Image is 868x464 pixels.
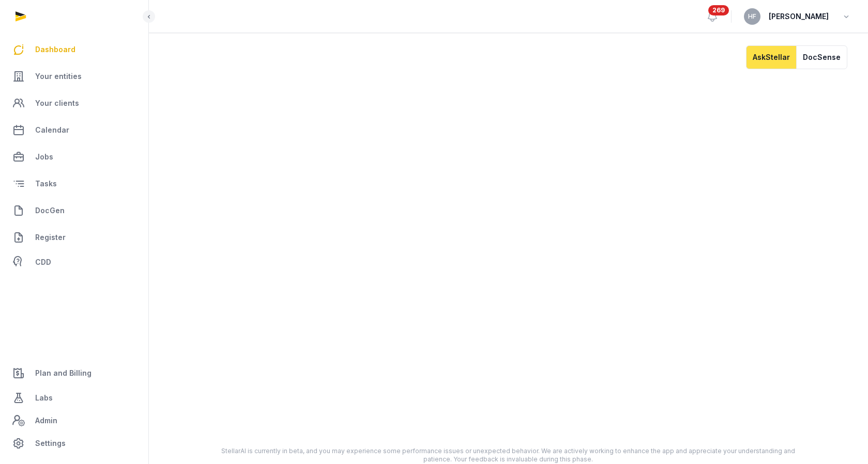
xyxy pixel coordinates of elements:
[35,70,82,83] span: Your entities
[35,367,92,379] span: Plan and Billing
[8,431,140,456] a: Settings
[708,5,729,15] span: 269
[769,10,829,23] span: [PERSON_NAME]
[746,45,796,69] button: AskStellar
[35,392,53,404] span: Labs
[35,97,79,109] span: Your clients
[35,151,53,163] span: Jobs
[8,145,140,169] a: Jobs
[8,410,140,431] a: Admin
[8,252,140,273] a: CDD
[35,414,57,427] span: Admin
[8,225,140,250] a: Register
[35,124,69,136] span: Calendar
[35,437,66,450] span: Settings
[8,361,140,386] a: Plan and Billing
[35,231,66,244] span: Register
[8,118,140,142] a: Calendar
[35,43,75,56] span: Dashboard
[8,64,140,89] a: Your entities
[8,198,140,223] a: DocGen
[35,204,65,217] span: DocGen
[35,256,51,268] span: CDD
[748,13,756,20] span: HF
[35,178,57,190] span: Tasks
[796,45,847,69] button: DocSense
[8,91,140,116] a: Your clients
[8,386,140,410] a: Labs
[8,37,140,62] a: Dashboard
[221,447,796,463] div: StellarAI is currently in beta, and you may experience some performance issues or unexpected beha...
[8,171,140,196] a: Tasks
[744,8,760,25] button: HF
